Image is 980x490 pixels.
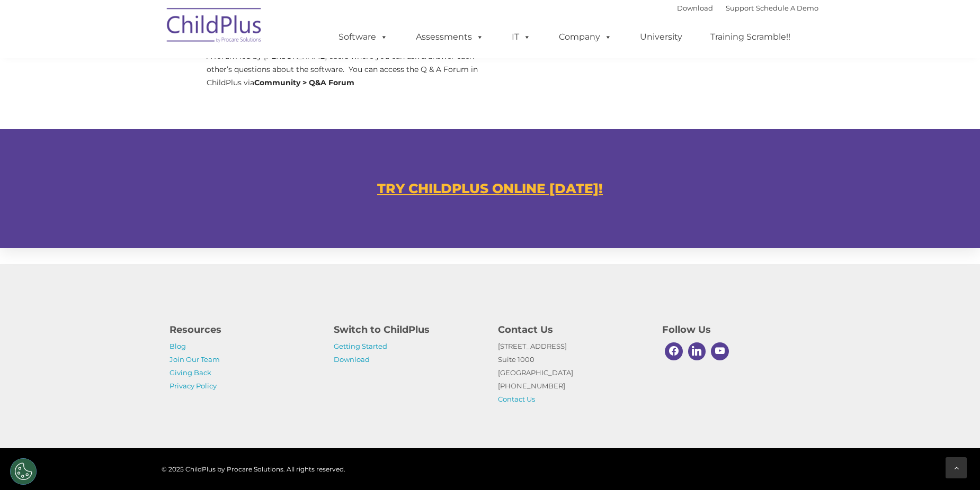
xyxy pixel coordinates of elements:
[629,26,693,48] a: University
[498,395,535,403] a: Contact Us
[207,50,482,89] p: A forum led by [PERSON_NAME] users where you can ask & answer each other’s questions about the so...
[756,4,818,12] a: Schedule A Demo
[548,26,622,48] a: Company
[498,340,646,406] p: [STREET_ADDRESS] Suite 1000 [GEOGRAPHIC_DATA] [PHONE_NUMBER]
[162,465,345,473] span: © 2025 ChildPlus by Procare Solutions. All rights reserved.
[726,4,754,12] a: Support
[10,458,37,485] button: Cookies Settings
[162,1,268,53] img: ChildPlus by Procare Solutions
[677,4,713,12] a: Download
[334,322,482,337] h4: Switch to ChildPlus
[170,322,318,337] h4: Resources
[170,382,217,390] a: Privacy Policy
[700,26,801,48] a: Training Scramble!!
[498,322,646,337] h4: Contact Us
[405,26,494,48] a: Assessments
[170,368,211,377] a: Giving Back
[170,342,186,350] a: Blog
[328,26,398,48] a: Software
[685,340,709,363] a: Linkedin
[677,4,818,12] font: |
[377,180,603,196] a: TRY CHILDPLUS ONLINE [DATE]!
[334,342,387,350] a: Getting Started
[170,355,220,364] a: Join Our Team
[334,355,370,364] a: Download
[927,439,980,490] iframe: Chat Widget
[708,340,732,363] a: Youtube
[662,340,685,363] a: Facebook
[662,322,810,337] h4: Follow Us
[254,78,354,87] strong: Community > Q&A Forum
[501,26,541,48] a: IT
